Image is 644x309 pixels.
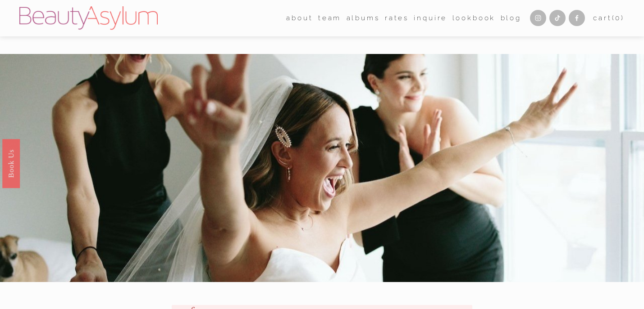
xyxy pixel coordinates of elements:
a: albums [347,11,380,25]
a: TikTok [549,10,566,26]
a: folder dropdown [286,11,313,25]
a: Cart(0) [593,12,625,25]
a: Book Us [2,139,20,188]
a: Instagram [530,10,546,26]
span: about [286,12,313,25]
a: Rates [385,11,409,25]
span: ( ) [612,14,625,22]
span: 0 [615,14,621,22]
span: team [318,12,341,25]
img: Beauty Asylum | Bridal Hair &amp; Makeup Charlotte &amp; Atlanta [19,6,158,30]
a: Inquire [414,11,447,25]
a: folder dropdown [318,11,341,25]
a: Blog [501,11,521,25]
a: Lookbook [452,11,496,25]
a: Facebook [569,10,585,26]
